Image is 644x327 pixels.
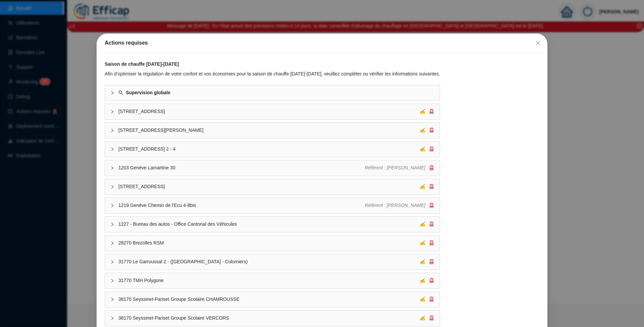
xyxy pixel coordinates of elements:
span: Référent : [PERSON_NAME] [365,203,426,208]
span: ✍ [420,259,425,264]
div: 🚨 [365,164,435,171]
span: collapsed [110,185,114,189]
span: [STREET_ADDRESS] [118,183,420,190]
span: Référent : [PERSON_NAME] [365,165,426,170]
div: 🚨 [420,146,434,153]
span: ✍ [420,184,425,189]
span: [STREET_ADDRESS] 2 - 4 [118,146,420,153]
div: 🚨 [420,277,434,284]
span: Fermer [533,40,543,46]
div: [STREET_ADDRESS]✍🚨 [105,104,440,119]
div: [STREET_ADDRESS] 2 - 4✍🚨 [105,142,440,157]
span: [STREET_ADDRESS] [118,108,420,115]
div: Supervision globale [105,85,440,101]
span: 31770 Le Garroussal 2 - ([GEOGRAPHIC_DATA] - Colomiers) [118,258,420,265]
span: ✍ [420,278,425,283]
div: 31770 TMH Polygone✍🚨 [105,273,440,288]
span: 1203 Genève Lamartine 30 [118,164,365,171]
div: [STREET_ADDRESS][PERSON_NAME]✍🚨 [105,123,440,138]
span: [STREET_ADDRESS][PERSON_NAME] [118,127,420,134]
span: ✍ [420,109,425,114]
div: [STREET_ADDRESS]✍🚨 [105,179,440,195]
span: search [118,90,123,95]
div: 31770 Le Garroussal 2 - ([GEOGRAPHIC_DATA] - Colomiers)✍🚨 [105,254,440,270]
span: collapsed [110,166,114,170]
strong: Saison de chauffe [DATE]-[DATE] [105,61,179,67]
span: collapsed [110,222,114,226]
span: 31770 TMH Polygone [118,277,420,284]
span: ✍ [420,146,425,152]
span: ✍ [420,221,425,227]
div: 🚨 [420,127,434,134]
span: 38170 Seyssinet-Pariset Groupe Scolaire VERCORS [118,315,420,322]
div: 28270 Brezolles RSM✍🚨 [105,235,440,251]
div: 38170 Seyssinet-Pariset Groupe Scolaire VERCORS✍🚨 [105,311,440,326]
div: 🚨 [420,221,434,228]
span: 38170 Seyssinet-Pariset Groupe Scolaire CHAMROUSSE [118,296,420,303]
div: 1203 Genève Lamartine 30Référent : [PERSON_NAME]🚨 [105,160,440,176]
strong: Supervision globale [126,90,170,95]
span: collapsed [110,147,114,151]
div: 🚨 [420,108,434,115]
span: collapsed [110,204,114,208]
button: Close [533,38,543,48]
span: ✍ [420,127,425,133]
span: collapsed [110,260,114,264]
span: collapsed [110,316,114,320]
div: 🚨 [420,183,434,190]
span: collapsed [110,110,114,114]
div: Afin d'optimiser la régulation de votre confort et vos économies pour la saison de chauffe [DATE]... [105,70,440,77]
div: Actions requises [105,39,539,47]
div: 🚨 [420,239,434,247]
span: collapsed [110,279,114,283]
span: ✍ [420,315,425,321]
div: 🚨 [420,258,434,265]
span: close [535,40,541,46]
span: 28270 Brezolles RSM [118,239,420,247]
div: 🚨 [365,202,435,209]
div: 1227 - Bureau des autos - Office Cantonal des Véhicules✍🚨 [105,217,440,232]
span: collapsed [110,241,114,245]
div: 1219 Genève Chemin de l'Ecu 4-8bisRéférent : [PERSON_NAME]🚨 [105,198,440,213]
span: collapsed [110,128,114,132]
div: 🚨 [420,296,434,303]
span: collapsed [110,297,114,302]
span: collapsed [110,91,114,95]
span: 1227 - Bureau des autos - Office Cantonal des Véhicules [118,221,420,228]
div: 🚨 [420,315,434,322]
span: 1219 Genève Chemin de l'Ecu 4-8bis [118,202,365,209]
span: ✍ [420,240,425,246]
span: ✍ [420,296,425,302]
div: 38170 Seyssinet-Pariset Groupe Scolaire CHAMROUSSE✍🚨 [105,292,440,307]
